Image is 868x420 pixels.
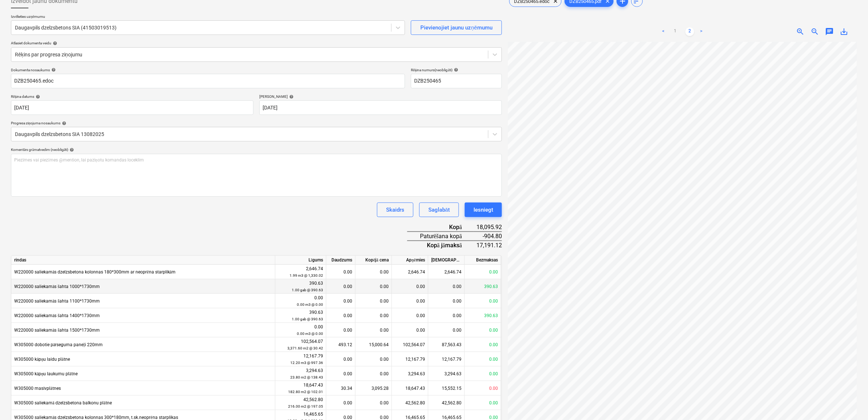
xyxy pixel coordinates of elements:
div: 102,564.07 [278,338,323,352]
div: 0.00 [326,265,356,279]
div: 42,562.80 [392,396,428,410]
span: chat [825,27,834,36]
span: W305000 kāpņu laukumu plātne [14,371,78,376]
div: Atlasiet dokumenta veidu [11,41,502,45]
div: Dokumenta nosaukums [11,68,405,72]
div: 0.00 [465,337,501,352]
div: 18,095.92 [474,223,502,232]
div: Kopējā cena [356,256,392,265]
span: help [288,95,294,99]
a: Page 1 [671,27,680,36]
div: Iesniegt [474,205,493,215]
div: 0.00 [356,308,392,323]
div: 2,646.74 [392,265,428,279]
div: Paturēšana kopā [407,232,474,241]
div: 0.00 [428,308,465,323]
small: 1.99 m3 @ 1,330.02 [290,273,323,277]
div: 390.63 [278,280,323,293]
div: Bezmaksas [465,256,501,265]
span: zoom_in [796,27,805,36]
div: 3,294.63 [278,367,323,381]
div: 0.00 [465,294,501,308]
p: Izvēlieties uzņēmumu [11,14,405,20]
div: 390.63 [465,308,501,323]
div: 0.00 [465,367,501,381]
div: Skaidrs [386,205,404,215]
div: [PERSON_NAME] [259,94,502,99]
div: [DEMOGRAPHIC_DATA] izmaksas [428,256,465,265]
div: 12,167.79 [428,352,465,367]
small: 1.00 gab @ 390.63 [292,317,323,321]
div: 42,562.80 [278,396,323,410]
div: 0.00 [392,294,428,308]
span: W305000 saliekamā dzelzsbetona balkonu plātne [14,400,112,405]
div: Komentārs grāmatvedim (neobligāti) [11,147,502,152]
span: W220000 saliekamās šahta 1500*1730mm [14,328,100,333]
div: 0.00 [356,294,392,308]
div: 3,095.28 [356,381,392,396]
div: Apņēmies [392,256,428,265]
button: Iesniegt [465,203,502,217]
small: 0.00 m3 @ 0.00 [297,332,323,336]
span: zoom_out [810,27,819,36]
div: 0.00 [465,265,501,279]
div: Kopā jāmaksā [407,241,474,249]
div: -904.80 [474,232,502,241]
small: 1.00 gab @ 390.63 [292,288,323,292]
div: Progresa ziņojuma nosaukums [11,121,502,125]
div: Pievienojiet jaunu uzņēmumu [421,23,493,32]
div: 0.00 [428,294,465,308]
span: help [51,41,57,45]
span: help [34,95,40,99]
div: 0.00 [392,308,428,323]
div: 2,646.74 [428,265,465,279]
div: Līgums [275,256,326,265]
div: 2,646.74 [278,265,323,279]
div: 3,294.63 [428,367,465,381]
span: W305000 kāpņu laidu plātne [14,357,70,362]
div: Kopā [407,223,474,232]
span: W305000 masīvplātnes [14,386,61,391]
div: 102,564.07 [392,337,428,352]
div: 390.63 [278,309,323,323]
small: 3,371.60 m2 @ 30.42 [287,346,323,350]
button: Saglabāt [419,203,459,217]
div: 0.00 [326,279,356,294]
span: W220000 saliekamās šahta 1000*1730mm [14,284,100,289]
div: 30.34 [326,381,356,396]
button: Pievienojiet jaunu uzņēmumu [411,20,502,35]
div: 0.00 [326,352,356,367]
div: 3,294.63 [392,367,428,381]
div: 87,563.43 [428,337,465,352]
a: Previous page [659,27,668,36]
span: W220000 saliekamās šahta 1100*1730mm [14,299,100,304]
div: 15,000.64 [356,337,392,352]
div: 0.00 [428,323,465,337]
input: Rēķina datums nav norādīts [11,100,254,115]
span: help [452,68,458,72]
div: 0.00 [278,324,323,337]
a: Page 2 is your current page [686,27,694,36]
div: 18,647.43 [278,382,323,395]
small: 182.80 m2 @ 102.01 [288,390,323,394]
div: 12,167.79 [392,352,428,367]
div: 0.00 [465,396,501,410]
a: Next page [697,27,706,36]
div: 0.00 [392,279,428,294]
div: 42,562.80 [428,396,465,410]
small: 12.20 m3 @ 997.36 [290,361,323,365]
small: 23.80 m2 @ 138.43 [290,375,323,379]
small: 0.00 m3 @ 0.00 [297,303,323,307]
div: 390.63 [465,279,501,294]
div: 18,647.43 [392,381,428,396]
div: 0.00 [278,295,323,308]
div: 12,167.79 [278,353,323,366]
div: 0.00 [356,323,392,337]
input: Rēķina numurs [411,74,502,88]
div: 0.00 [326,367,356,381]
div: 0.00 [465,381,501,396]
div: rindas [11,256,275,265]
div: 0.00 [326,396,356,410]
input: Dokumenta nosaukums [11,74,405,88]
div: 15,552.15 [428,381,465,396]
